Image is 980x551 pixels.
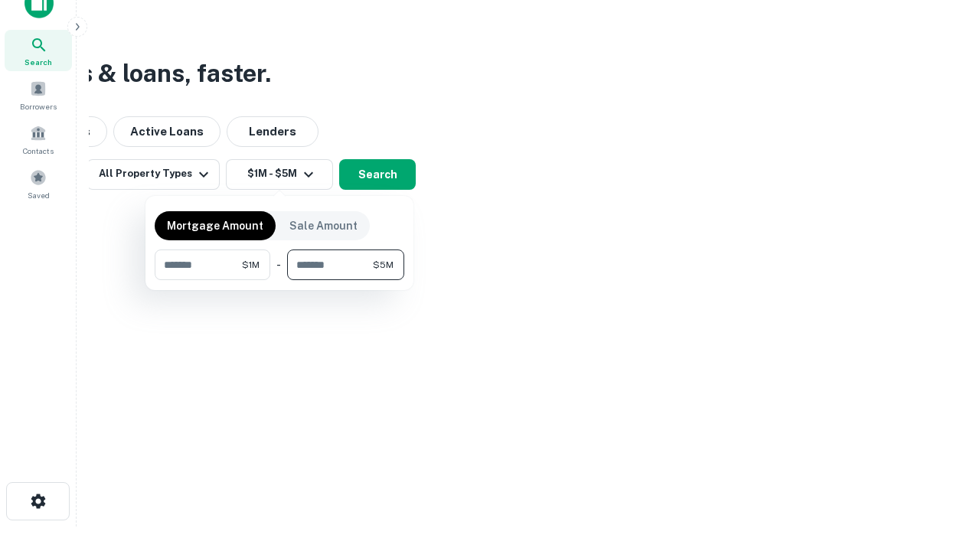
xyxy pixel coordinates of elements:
[276,249,281,280] div: -
[242,258,260,272] span: $1M
[289,217,358,234] p: Sale Amount
[373,258,394,272] span: $5M
[903,429,980,502] iframe: Chat Widget
[167,217,263,234] p: Mortgage Amount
